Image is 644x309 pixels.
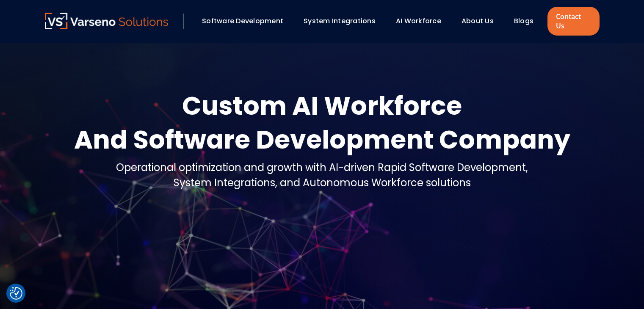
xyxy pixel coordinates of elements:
div: Blogs [510,14,545,28]
a: Blogs [514,16,533,26]
div: Software Development [198,14,295,28]
div: System Integrations [299,14,387,28]
div: AI Workforce [392,14,453,28]
div: Operational optimization and growth with AI-driven Rapid Software Development, [116,160,528,175]
div: About Us [457,14,506,28]
a: About Us [462,16,494,26]
button: Cookie Settings [10,287,22,300]
div: System Integrations, and Autonomous Workforce solutions [116,175,528,190]
img: Varseno Solutions – Product Engineering & IT Services [45,13,169,29]
a: AI Workforce [396,16,441,26]
a: System Integrations [304,16,376,26]
img: Revisit consent button [10,287,22,300]
a: Contact Us [547,7,599,36]
div: Custom AI Workforce [74,89,570,123]
div: And Software Development Company [74,123,570,157]
a: Software Development [202,16,283,26]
